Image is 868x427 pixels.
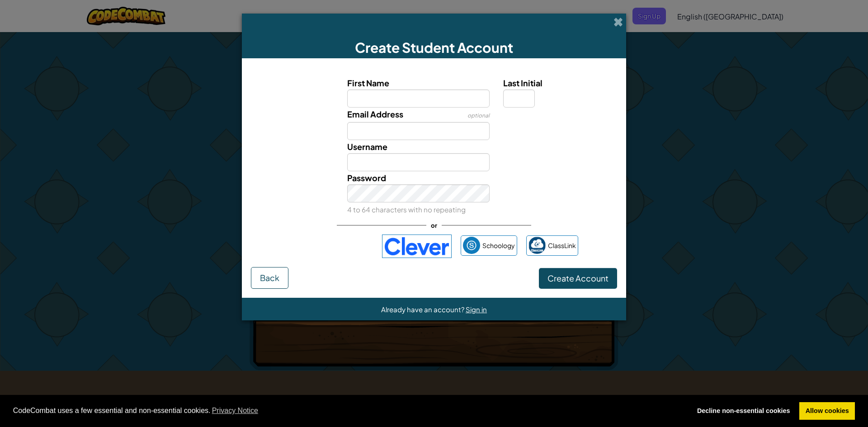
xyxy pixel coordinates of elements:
a: deny cookies [691,402,796,420]
span: Password [347,173,386,183]
span: Username [347,141,387,152]
img: classlink-logo-small.png [528,237,546,254]
span: CodeCombat uses a few essential and non-essential cookies. [13,404,684,418]
a: learn more about cookies [211,404,260,418]
span: Already have an account? [381,305,466,314]
span: First Name [347,78,389,88]
span: Schoology [482,239,515,252]
small: 4 to 64 characters with no repeating [347,205,466,214]
img: clever-logo-blue.png [382,235,452,258]
a: allow cookies [799,402,855,420]
span: or [426,219,442,232]
span: Create Student Account [355,39,513,56]
span: Back [260,272,279,283]
span: Last Initial [503,78,542,88]
span: optional [467,112,490,119]
iframe: Sign in with Google Button [285,236,377,256]
span: Email Address [347,109,403,119]
button: Create Account [539,268,617,289]
button: Back [251,267,288,289]
img: schoology.png [463,237,480,254]
span: Create Account [547,273,609,283]
span: ClassLink [548,239,576,252]
a: Sign in [466,305,487,314]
